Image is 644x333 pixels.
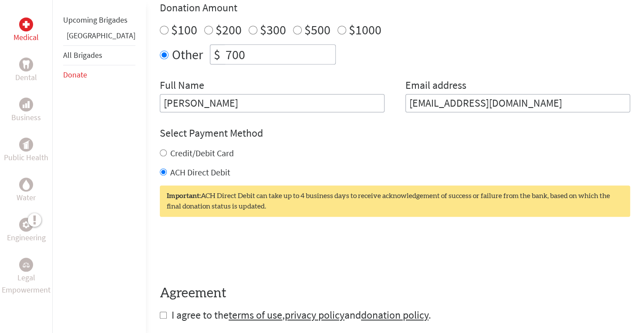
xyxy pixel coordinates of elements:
img: Dental [23,60,30,68]
iframe: reCAPTCHA [160,234,292,268]
label: Other [172,44,203,64]
h4: Donation Amount [160,1,630,15]
label: $1000 [349,21,381,38]
img: Legal Empowerment [23,262,30,267]
div: Engineering [19,218,33,232]
div: Dental [19,57,33,71]
li: All Brigades [63,45,135,65]
p: Public Health [4,151,48,164]
a: All Brigades [63,50,102,60]
label: Email address [405,78,466,94]
input: Enter Amount [224,45,335,64]
label: Full Name [160,78,204,94]
a: BusinessBusiness [11,98,41,124]
label: $300 [260,21,286,38]
label: $100 [171,21,197,38]
p: Medical [13,31,39,44]
a: MedicalMedical [13,17,39,44]
a: WaterWater [17,178,36,204]
li: Upcoming Brigades [63,10,135,30]
input: Enter Full Name [160,94,384,112]
div: Business [19,98,33,111]
label: Credit/Debit Card [170,148,234,158]
p: Water [17,192,36,204]
p: Dental [15,71,37,84]
h4: Agreement [160,286,630,301]
img: Public Health [23,140,30,149]
li: Donate [63,65,135,84]
a: [GEOGRAPHIC_DATA] [67,30,135,40]
h4: Select Payment Method [160,126,630,140]
a: privacy policy [285,308,344,322]
div: Legal Empowerment [19,258,33,272]
a: EngineeringEngineering [7,218,46,244]
a: donation policy [361,308,428,322]
div: $ [210,45,224,64]
a: terms of use [229,308,282,322]
strong: Important: [167,192,201,199]
p: Engineering [7,232,46,244]
img: Business [23,101,30,108]
p: Business [11,111,41,124]
img: Water [23,179,30,189]
label: $200 [216,21,242,38]
a: Upcoming Brigades [63,15,128,25]
input: Your Email [405,94,630,112]
div: ACH Direct Debit can take up to 4 business days to receive acknowledgement of success or failure ... [160,185,630,217]
div: Medical [19,17,33,31]
div: Water [19,178,33,192]
label: $500 [304,21,330,38]
div: Public Health [19,138,33,151]
a: DentalDental [15,57,37,84]
img: Medical [23,21,30,28]
a: Public HealthPublic Health [4,138,48,164]
img: Engineering [23,221,30,228]
label: ACH Direct Debit [170,167,230,178]
p: Legal Empowerment [2,272,51,296]
a: Donate [63,70,87,80]
a: Legal EmpowermentLegal Empowerment [2,258,51,296]
span: I agree to the , and . [172,308,431,322]
li: Panama [63,30,135,45]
